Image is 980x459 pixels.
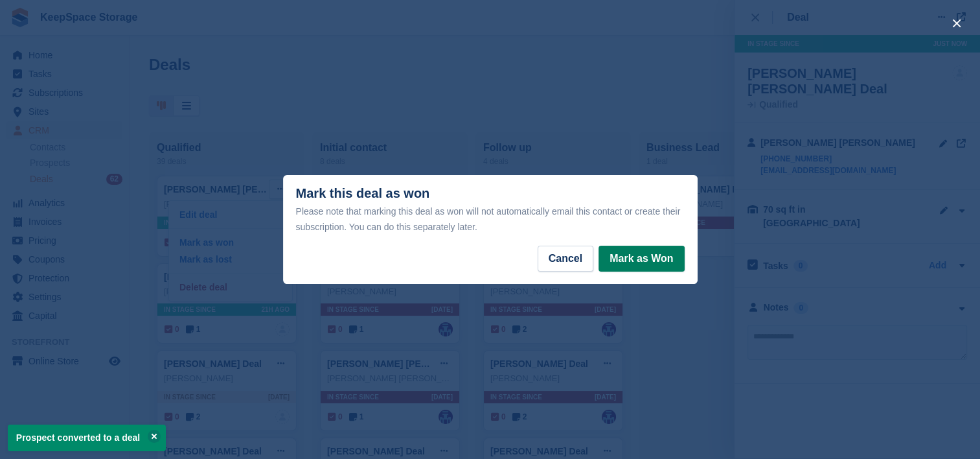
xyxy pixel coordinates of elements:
div: Mark this deal as won [296,186,685,235]
div: Please note that marking this deal as won will not automatically email this contact or create the... [296,204,685,235]
button: Mark as Won [598,246,684,272]
button: Cancel [538,246,593,272]
button: close [946,13,967,34]
p: Prospect converted to a deal [8,425,166,451]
